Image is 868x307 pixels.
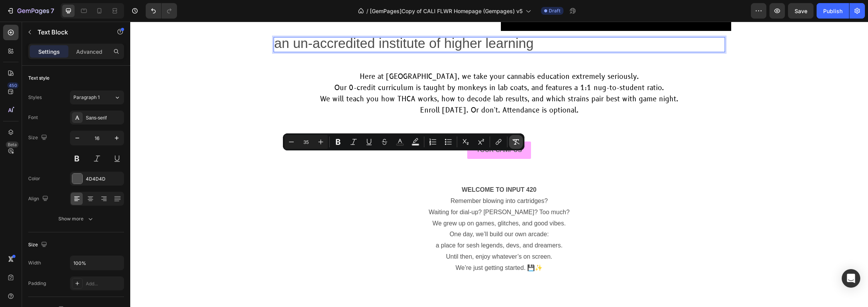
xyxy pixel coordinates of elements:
[38,48,60,56] p: Settings
[366,7,368,15] span: /
[6,142,19,148] div: Beta
[130,22,868,307] iframe: Design area
[795,8,807,14] span: Save
[37,27,103,37] p: Text Block
[28,212,124,226] button: Show more
[817,3,849,19] button: Publish
[28,114,38,121] div: Font
[230,50,509,60] span: Here at [GEOGRAPHIC_DATA], we take your cannabis education extremely seriously.
[138,163,600,252] p: Remember blowing into cartridges? Waiting for dial-up? [PERSON_NAME]? Too much? We grew up on gam...
[337,120,401,137] a: TOUR CAMPUS
[86,114,122,121] div: Sans-serif
[290,84,448,94] span: Enroll [DATE]. Or don't. Attendance is optional.
[7,82,19,89] div: 450
[370,7,523,15] span: [GemPages]Copy of CALI FLWR Homepage (Gempages) v5
[28,175,40,182] div: Color
[73,94,100,101] span: Paragraph 1
[58,215,94,223] div: Show more
[86,280,122,287] div: Add...
[190,73,548,82] span: We will teach you how THCA works, how to decode lab results, and which strains pair best with gam...
[204,61,534,71] span: Our 0-credit curriculum is taught by monkeys in lab coats, and features a 1:1 nug-to-student ratio.
[823,7,842,15] div: Publish
[549,7,560,14] span: Draft
[146,3,177,19] div: Undo/Redo
[842,269,860,288] div: Open Intercom Messenger
[332,165,407,171] strong: WELCOME TO INPUT 420
[76,48,102,56] p: Advanced
[283,133,524,150] div: Editor contextual toolbar
[346,123,392,134] p: TOUR CAMPUS
[788,3,814,19] button: Save
[28,280,46,287] div: Padding
[51,6,54,15] p: 7
[28,259,41,266] div: Width
[28,194,50,204] div: Align
[3,3,58,19] button: 7
[70,90,124,104] button: Paragraph 1
[70,256,124,270] input: Auto
[28,133,49,143] div: Size
[86,176,122,182] div: 4D4D4D
[28,240,49,250] div: Size
[28,94,42,101] div: Styles
[28,75,49,82] div: Text style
